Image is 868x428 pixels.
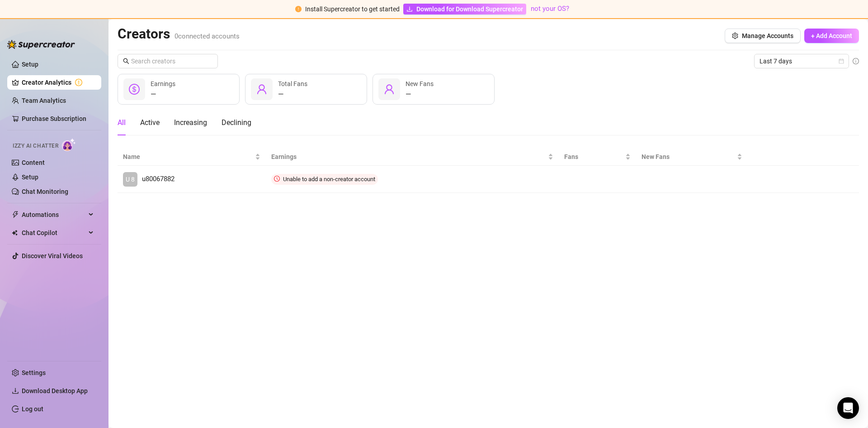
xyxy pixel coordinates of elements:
[13,142,58,150] span: Izzy AI Chatter
[256,84,267,95] span: user
[131,56,205,66] input: Search creators
[811,32,852,39] span: + Add Account
[118,148,266,166] th: Name
[283,176,375,183] span: Unable to add a non-creator account
[266,148,559,166] th: Earnings
[62,138,76,151] img: AI Chatter
[222,117,251,128] div: Declining
[22,369,46,376] a: Settings
[22,159,45,166] a: Content
[7,40,75,49] img: logo-BBDzfeDw.svg
[403,4,526,14] a: Download for Download Supercreator
[732,33,738,39] span: setting
[22,405,43,413] a: Log out
[274,176,280,182] span: clock-circle
[140,117,160,128] div: Active
[12,230,18,236] img: Chat Copilot
[636,148,748,166] th: New Fans
[725,29,801,43] button: Manage Accounts
[126,174,135,184] span: U 8
[22,173,38,181] a: Setup
[118,117,126,128] div: All
[406,89,434,100] div: —
[151,89,175,100] div: —
[175,32,240,40] span: 0 connected accounts
[271,152,546,162] span: Earnings
[295,6,302,12] span: exclamation-circle
[384,84,395,95] span: user
[564,152,624,162] span: Fans
[22,115,86,122] a: Purchase Subscription
[129,84,140,95] span: dollar-circle
[742,32,793,39] span: Manage Accounts
[22,61,38,68] a: Setup
[118,25,240,43] h2: Creators
[151,80,175,87] span: Earnings
[559,148,637,166] th: Fans
[123,152,253,162] span: Name
[406,6,413,12] span: download
[12,387,19,394] span: download
[642,152,735,162] span: New Fans
[123,58,129,64] span: search
[22,75,94,90] a: Creator Analytics exclamation-circle
[416,4,523,14] span: Download for Download Supercreator
[804,29,859,43] button: + Add Account
[278,80,307,87] span: Total Fans
[123,172,260,187] a: U 8u80067882
[22,387,88,394] span: Download Desktop App
[174,117,207,128] div: Increasing
[406,80,434,87] span: New Fans
[278,89,307,100] div: —
[22,188,68,195] a: Chat Monitoring
[22,252,83,260] a: Discover Viral Videos
[531,5,569,13] a: not your OS?
[22,97,66,104] a: Team Analytics
[142,174,175,185] span: u80067882
[837,397,859,419] div: Open Intercom Messenger
[853,58,859,64] span: info-circle
[759,54,844,68] span: Last 7 days
[839,58,844,64] span: calendar
[22,207,86,222] span: Automations
[12,211,19,218] span: thunderbolt
[22,226,86,240] span: Chat Copilot
[305,5,400,13] span: Install Supercreator to get started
